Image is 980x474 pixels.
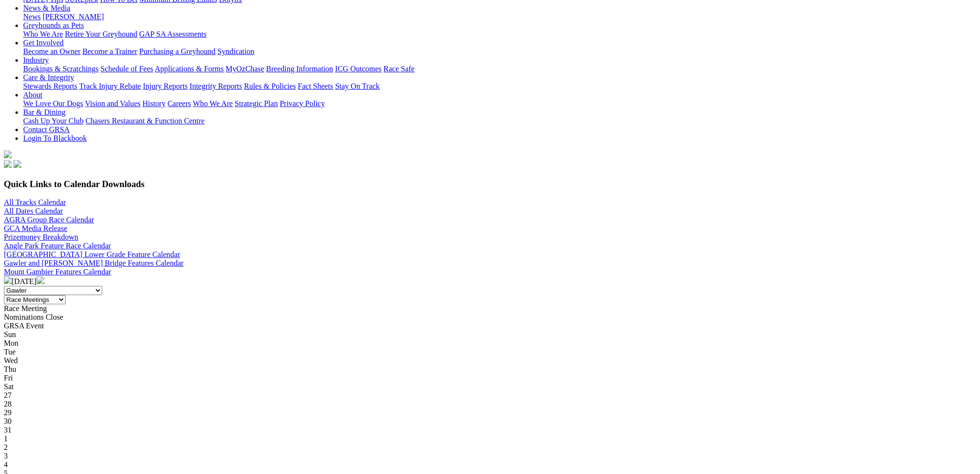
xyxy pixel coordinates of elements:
a: Track Injury Rebate [79,82,141,90]
a: News & Media [23,4,70,12]
a: Industry [23,56,49,64]
div: Sun [4,330,976,339]
a: All Dates Calendar [4,207,63,215]
span: 28 [4,400,12,408]
div: News & Media [23,13,976,21]
div: Fri [4,374,976,382]
a: Become a Trainer [82,47,137,55]
img: facebook.svg [4,160,12,168]
a: Stewards Reports [23,82,77,90]
a: GCA Media Release [4,224,67,232]
a: Fact Sheets [298,82,333,90]
a: Strategic Plan [235,99,278,108]
a: Gawler and [PERSON_NAME] Bridge Features Calendar [4,259,184,267]
span: 4 [4,460,8,469]
span: 31 [4,426,12,434]
div: GRSA Event [4,322,976,330]
span: 30 [4,417,12,425]
a: We Love Our Dogs [23,99,83,108]
a: Bookings & Scratchings [23,65,98,73]
a: ICG Outcomes [335,65,381,73]
a: Syndication [217,47,254,55]
a: Bar & Dining [23,108,66,116]
a: Stay On Track [335,82,379,90]
div: Race Meeting [4,304,976,313]
a: Get Involved [23,39,64,47]
a: Greyhounds as Pets [23,21,84,29]
div: Sat [4,382,976,391]
div: Nominations Close [4,313,976,322]
a: Contact GRSA [23,125,69,134]
div: Industry [23,65,976,73]
div: Thu [4,365,976,374]
div: Greyhounds as Pets [23,30,976,39]
img: logo-grsa-white.png [4,150,12,158]
a: AGRA Group Race Calendar [4,216,94,224]
img: chevron-right-pager-white.svg [37,276,44,284]
a: Prizemoney Breakdown [4,233,78,241]
a: Retire Your Greyhound [65,30,137,38]
a: Purchasing a Greyhound [139,47,215,55]
div: Wed [4,356,976,365]
a: Integrity Reports [189,82,242,90]
span: 27 [4,391,12,399]
a: [GEOGRAPHIC_DATA] Lower Grade Feature Calendar [4,250,180,258]
a: Angle Park Feature Race Calendar [4,242,111,250]
a: Race Safe [383,65,414,73]
div: Tue [4,348,976,356]
div: About [23,99,976,108]
a: Login To Blackbook [23,134,87,142]
a: Vision and Values [85,99,140,108]
div: Get Involved [23,47,976,56]
a: Schedule of Fees [100,65,153,73]
span: 29 [4,408,12,417]
img: twitter.svg [13,160,21,168]
a: Become an Owner [23,47,81,55]
h3: Quick Links to Calendar Downloads [4,179,976,190]
span: 1 [4,434,8,443]
img: chevron-left-pager-white.svg [4,276,12,284]
div: [DATE] [4,276,976,286]
a: Who We Are [193,99,233,108]
a: [PERSON_NAME] [42,13,104,21]
a: Injury Reports [143,82,188,90]
a: MyOzChase [226,65,264,73]
a: Breeding Information [266,65,333,73]
span: 3 [4,452,8,460]
a: Care & Integrity [23,73,74,81]
a: Careers [167,99,191,108]
a: Who We Are [23,30,63,38]
a: All Tracks Calendar [4,198,66,206]
div: Mon [4,339,976,348]
a: Rules & Policies [244,82,296,90]
a: Mount Gambier Features Calendar [4,268,111,276]
a: GAP SA Assessments [139,30,207,38]
a: Chasers Restaurant & Function Centre [85,117,204,125]
a: News [23,13,40,21]
a: History [142,99,165,108]
a: Applications & Forms [155,65,224,73]
div: Bar & Dining [23,117,976,125]
a: About [23,91,42,99]
span: 2 [4,443,8,451]
a: Privacy Policy [280,99,325,108]
a: Cash Up Your Club [23,117,83,125]
div: Care & Integrity [23,82,976,91]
